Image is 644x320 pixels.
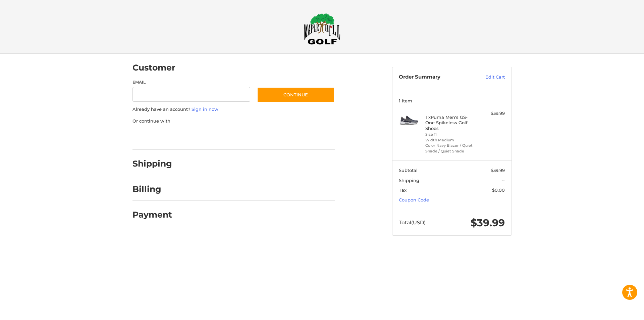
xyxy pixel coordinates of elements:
[132,184,172,194] h2: Billing
[478,110,505,117] div: $39.99
[192,106,218,112] a: Sign in now
[304,13,340,45] img: Maple Hill Golf
[492,187,505,193] span: $0.00
[399,178,419,183] span: Shipping
[132,118,335,125] p: Or continue with
[399,219,426,226] span: Total (USD)
[399,98,505,103] h3: 1 Item
[471,217,505,229] span: $39.99
[132,62,175,73] h2: Customer
[132,158,172,169] h2: Shipping
[425,137,477,143] li: Width Medium
[130,131,180,143] iframe: PayPal-paypal
[187,131,237,143] iframe: PayPal-paylater
[425,115,477,131] h4: 1 x Puma Men's GS-One Spikeless Golf Shoes
[425,132,477,137] li: Size 11
[491,168,505,173] span: $39.99
[425,143,477,154] li: Color Navy Blazer / Quiet Shade / Quiet Shade
[132,106,335,113] p: Already have an account?
[471,74,505,81] a: Edit Cart
[399,197,429,202] a: Coupon Code
[132,210,172,220] h2: Payment
[257,87,335,102] button: Continue
[399,168,418,173] span: Subtotal
[589,302,644,320] iframe: Google Customer Reviews
[399,74,471,81] h3: Order Summary
[132,79,251,85] label: Email
[399,187,407,193] span: Tax
[244,131,294,143] iframe: PayPal-venmo
[501,178,505,183] span: --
